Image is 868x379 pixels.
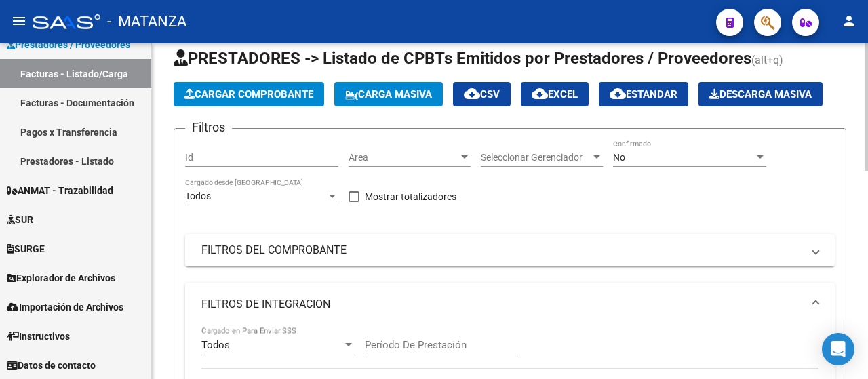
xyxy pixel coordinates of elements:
[7,241,45,256] span: SURGE
[521,82,589,106] button: EXCEL
[7,212,33,227] span: SUR
[751,54,783,66] span: (alt+q)
[709,88,812,100] span: Descarga Masiva
[345,88,432,100] span: Carga Masiva
[184,88,313,100] span: Cargar Comprobante
[464,85,480,102] mat-icon: cloud_download
[464,88,500,100] span: CSV
[7,300,123,315] span: Importación de Archivos
[453,82,511,106] button: CSV
[365,188,456,205] span: Mostrar totalizadores
[201,297,802,312] mat-panel-title: FILTROS DE INTEGRACION
[185,118,232,137] h3: Filtros
[7,358,96,373] span: Datos de contacto
[7,329,70,344] span: Instructivos
[698,82,823,106] button: Descarga Masiva
[7,183,113,198] span: ANMAT - Trazabilidad
[174,82,324,106] button: Cargar Comprobante
[185,191,211,201] span: Todos
[174,49,751,68] span: PRESTADORES -> Listado de CPBTs Emitidos por Prestadores / Proveedores
[349,152,458,163] span: Area
[107,7,186,37] span: - MATANZA
[613,152,625,163] span: No
[481,152,591,163] span: Seleccionar Gerenciador
[7,271,115,285] span: Explorador de Archivos
[610,88,677,100] span: Estandar
[599,82,688,106] button: Estandar
[532,88,578,100] span: EXCEL
[698,82,823,106] app-download-masive: Descarga masiva de comprobantes (adjuntos)
[7,37,130,52] span: Prestadores / Proveedores
[11,13,27,29] mat-icon: menu
[822,333,854,365] div: Open Intercom Messenger
[201,339,230,351] span: Todos
[841,13,857,29] mat-icon: person
[532,85,548,102] mat-icon: cloud_download
[185,234,835,266] mat-expansion-panel-header: FILTROS DEL COMPROBANTE
[334,82,443,106] button: Carga Masiva
[201,243,802,258] mat-panel-title: FILTROS DEL COMPROBANTE
[185,283,835,326] mat-expansion-panel-header: FILTROS DE INTEGRACION
[610,85,626,102] mat-icon: cloud_download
